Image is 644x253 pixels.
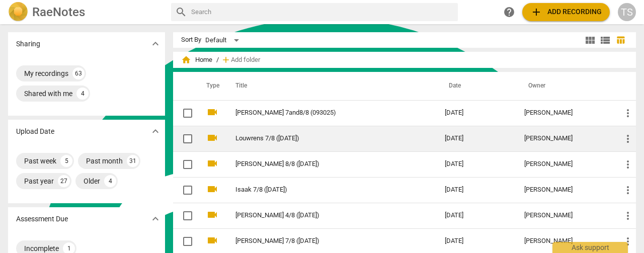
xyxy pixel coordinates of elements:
button: Show more [148,124,163,139]
div: Default [205,32,243,48]
div: 5 [60,155,72,167]
p: Sharing [16,39,40,49]
span: expand_more [149,213,162,225]
span: Home [181,55,212,65]
div: [PERSON_NAME] [524,160,606,168]
span: Add recording [530,6,602,18]
span: more_vert [622,210,634,222]
td: [DATE] [437,203,516,228]
span: more_vert [622,107,634,119]
td: [DATE] [437,126,516,151]
div: 27 [58,175,70,187]
span: more_vert [622,133,634,145]
div: Shared with me [24,89,72,99]
a: Louwrens 7/8 ([DATE]) [235,135,409,142]
button: Show more [148,36,163,51]
a: Help [500,3,518,21]
span: videocam [206,132,218,144]
div: 31 [127,155,139,167]
div: Sort By [181,36,201,44]
span: home [181,55,191,65]
span: expand_more [149,125,162,137]
div: 4 [104,175,116,187]
span: videocam [206,183,218,195]
span: add [530,6,542,18]
a: [PERSON_NAME] 7and8/8 (093025) [235,109,409,117]
div: Past month [86,156,123,166]
div: Past week [24,156,56,166]
td: [DATE] [437,177,516,203]
th: Date [437,72,516,100]
div: Past year [24,176,54,186]
span: videocam [206,157,218,170]
div: [PERSON_NAME] [524,237,606,245]
span: videocam [206,234,218,246]
span: more_vert [622,158,634,171]
div: 63 [72,67,85,79]
span: / [216,56,219,64]
span: view_list [599,34,611,46]
th: Type [198,72,223,100]
div: 4 [76,88,89,100]
p: Upload Date [16,126,54,137]
a: Isaak 7/8 ([DATE]) [235,186,409,194]
span: expand_more [149,38,162,50]
th: Title [223,72,437,100]
button: Tile view [583,33,598,48]
span: view_module [584,34,596,46]
div: My recordings [24,68,68,78]
td: [DATE] [437,151,516,177]
span: add [221,55,231,65]
span: videocam [206,209,218,221]
a: [PERSON_NAME] 8/8 ([DATE]) [235,160,409,168]
span: more_vert [622,184,634,196]
span: table_chart [616,35,625,45]
button: TS [618,3,636,21]
th: Owner [516,72,614,100]
input: Search [191,4,454,20]
a: [PERSON_NAME] 4/8 ([DATE]) [235,212,409,219]
a: LogoRaeNotes [8,2,163,22]
div: Older [84,176,100,186]
span: help [503,6,515,18]
p: Assessment Due [16,214,68,224]
div: [PERSON_NAME] [524,135,606,142]
button: Show more [148,211,163,226]
span: more_vert [622,235,634,247]
div: [PERSON_NAME] [524,186,606,194]
span: search [175,6,187,18]
div: Ask support [552,242,628,253]
button: Table view [613,33,628,48]
button: List view [598,33,613,48]
span: videocam [206,106,218,118]
a: [PERSON_NAME] 7/8 ([DATE]) [235,237,409,245]
button: Upload [522,3,610,21]
div: [PERSON_NAME] [524,109,606,117]
td: [DATE] [437,100,516,126]
span: Add folder [231,56,260,64]
img: Logo [8,2,28,22]
h2: RaeNotes [32,5,85,19]
div: [PERSON_NAME] [524,212,606,219]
